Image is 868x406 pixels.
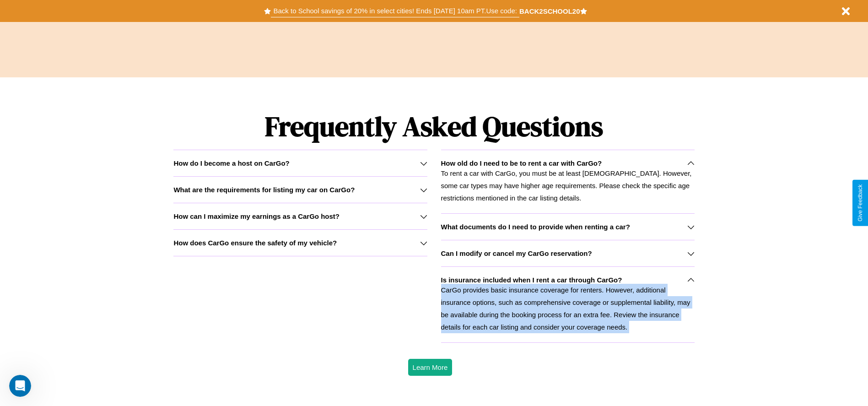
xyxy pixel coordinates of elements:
h3: What are the requirements for listing my car on CarGo? [173,186,355,194]
b: BACK2SCHOOL20 [519,7,580,15]
button: Back to School savings of 20% in select cities! Ends [DATE] 10am PT.Use code: [271,5,519,17]
div: Give Feedback [857,184,863,222]
p: CarGo provides basic insurance coverage for renters. However, additional insurance options, such ... [441,284,695,333]
h3: How can I maximize my earnings as a CarGo host? [173,212,340,220]
h3: Can I modify or cancel my CarGo reservation? [441,249,592,257]
h1: Frequently Asked Questions [173,103,694,150]
button: Learn More [408,359,453,376]
h3: What documents do I need to provide when renting a car? [441,223,630,231]
h3: How old do I need to be to rent a car with CarGo? [441,159,602,167]
iframe: Intercom live chat [9,375,31,397]
h3: Is insurance included when I rent a car through CarGo? [441,276,622,284]
h3: How do I become a host on CarGo? [173,159,289,167]
h3: How does CarGo ensure the safety of my vehicle? [173,239,337,247]
p: To rent a car with CarGo, you must be at least [DEMOGRAPHIC_DATA]. However, some car types may ha... [441,167,695,204]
